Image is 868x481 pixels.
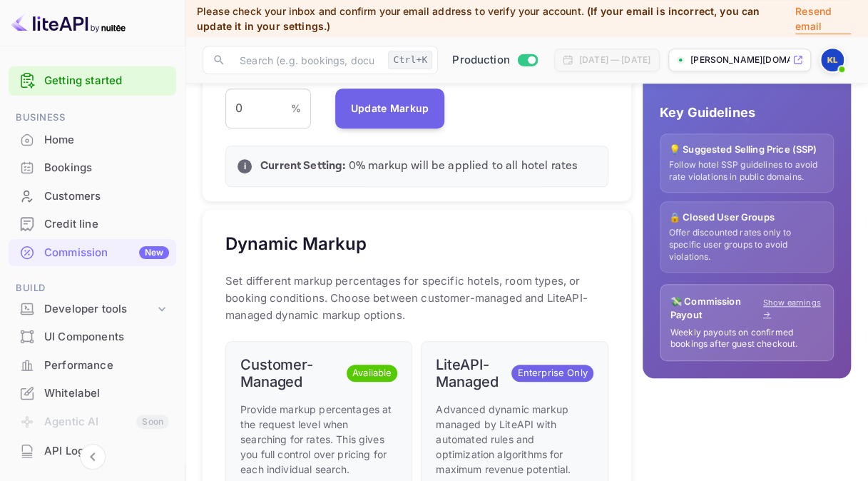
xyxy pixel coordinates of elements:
[44,160,169,176] div: Bookings
[9,352,176,380] div: Performance
[9,126,176,154] div: Home
[579,54,650,66] div: [DATE] — [DATE]
[9,154,176,182] div: Bookings
[197,5,584,17] span: Please check your inbox and confirm your email address to verify your account.
[669,227,824,263] p: Offer discounted rates only to specific user groups to avoid violations.
[9,183,176,211] div: Customers
[44,385,169,402] div: Whitelabel
[80,444,106,470] button: Collapse navigation
[291,101,301,116] p: %
[821,49,844,71] img: ken liu
[9,323,176,350] a: UI Components
[9,211,176,238] div: Credit line
[9,297,176,322] div: Developer tools
[9,380,176,406] a: Whitelabel
[44,216,169,233] div: Credit line
[9,239,176,265] a: CommissionNew
[44,443,169,460] div: API Logs
[240,356,341,390] h6: Customer-Managed
[9,437,176,465] div: API Logs
[436,402,593,477] p: Advanced dynamic markup managed by LiteAPI with automated rules and optimization algorithms for m...
[9,323,176,351] div: UI Components
[139,246,169,259] div: New
[669,211,824,225] p: 🔒 Closed User Groups
[9,183,176,209] a: Customers
[9,211,176,237] a: Credit line
[44,245,169,261] div: Commission
[44,188,169,205] div: Customers
[9,352,176,378] a: Performance
[9,437,176,464] a: API Logs
[436,356,506,390] h6: LiteAPI-Managed
[44,301,155,318] div: Developer tools
[511,366,593,380] span: Enterprise Only
[44,329,169,345] div: UI Components
[335,88,445,128] button: Update Markup
[9,126,176,153] a: Home
[9,280,176,296] span: Build
[44,73,169,89] a: Getting started
[669,159,824,183] p: Follow hotel SSP guidelines to avoid rate violations in public domains.
[44,132,169,148] div: Home
[225,88,291,128] input: 0
[11,11,126,34] img: LiteAPI logo
[670,327,823,351] p: Weekly payouts on confirmed bookings after guest checkout.
[9,66,176,96] div: Getting started
[9,239,176,267] div: CommissionNew
[452,52,510,69] span: Production
[260,158,345,173] strong: Current Setting:
[225,273,608,324] p: Set different markup percentages for specific hotels, room types, or booking conditions. Choose b...
[347,366,397,380] span: Available
[9,110,176,126] span: Business
[44,358,169,374] div: Performance
[240,402,397,477] p: Provide markup percentages at the request level when searching for rates. This gives you full con...
[9,154,176,181] a: Bookings
[670,295,763,323] p: 💸 Commission Payout
[446,52,543,69] div: Switch to Sandbox mode
[669,143,824,157] p: 💡 Suggested Selling Price (SSP)
[763,297,823,320] a: Show earnings →
[795,4,851,34] p: Resend email
[388,51,432,69] div: Ctrl+K
[231,46,382,74] input: Search (e.g. bookings, documentation)
[9,380,176,407] div: Whitelabel
[260,158,596,175] p: 0 % markup will be applied to all hotel rates
[660,103,834,122] p: Key Guidelines
[690,54,790,66] p: [PERSON_NAME][DOMAIN_NAME]
[243,160,245,173] p: i
[225,233,367,255] h5: Dynamic Markup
